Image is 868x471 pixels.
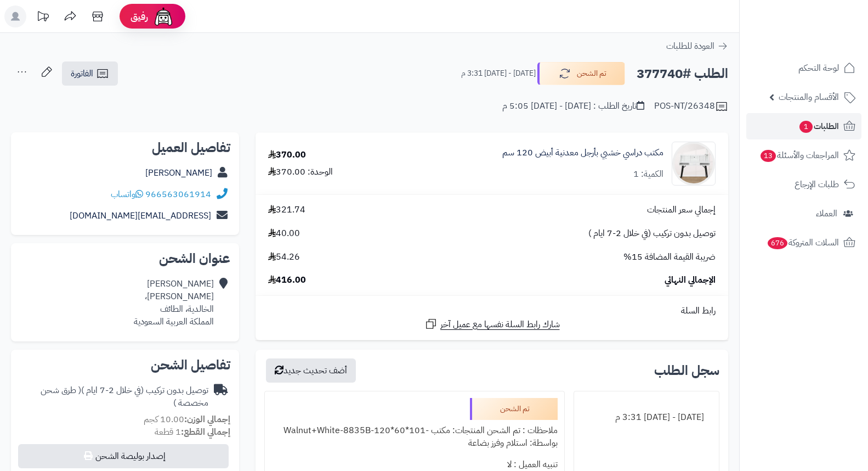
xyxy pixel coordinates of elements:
a: الطلبات1 [746,113,861,139]
div: تم الشحن [470,398,558,420]
span: شارك رابط السلة نفسها مع عميل آخر [440,318,560,331]
span: الفاتورة [71,67,93,80]
span: المراجعات والأسئلة [759,148,839,163]
span: 40.00 [268,227,300,240]
span: 416.00 [268,274,306,287]
div: [DATE] - [DATE] 3:31 م [581,407,712,428]
span: 676 [768,237,787,249]
a: تحديثات المنصة [29,5,56,30]
a: العودة للطلبات [666,40,728,53]
a: المراجعات والأسئلة13 [746,142,861,169]
span: الأقسام والمنتجات [779,89,839,105]
h2: الطلب #377740 [637,63,728,85]
strong: إجمالي القطع: [181,425,230,439]
span: ضريبة القيمة المضافة 15% [623,251,716,263]
div: الوحدة: 370.00 [268,166,333,178]
span: طلبات الإرجاع [795,177,839,192]
small: 10.00 كجم [144,413,230,426]
a: الفاتورة [62,61,118,86]
a: العملاء [746,200,861,227]
a: [EMAIL_ADDRESS][DOMAIN_NAME] [70,209,211,222]
h2: تفاصيل الشحن [20,358,230,372]
div: ملاحظات : تم الشحن المنتجات: مكتب -101*60*120-Walnut+White-8835B بواسطة: استلام وفرز بضاعة [271,420,558,454]
button: أضف تحديث جديد [266,358,356,383]
a: مكتب دراسي خشبي بأرجل معدنية أبيض 120 سم [502,147,663,159]
a: شارك رابط السلة نفسها مع عميل آخر [424,317,560,331]
a: [PERSON_NAME] [145,166,212,180]
span: 321.74 [268,204,305,216]
span: لوحة التحكم [798,60,839,76]
h3: سجل الطلب [654,364,719,377]
a: طلبات الإرجاع [746,171,861,198]
span: الإجمالي النهائي [665,274,716,287]
img: ai-face.png [152,5,174,27]
div: رابط السلة [260,305,724,317]
h2: عنوان الشحن [20,252,230,265]
div: الكمية: 1 [633,168,663,181]
span: الطلبات [798,119,839,134]
a: 966563061914 [145,188,211,201]
a: السلات المتروكة676 [746,229,861,256]
span: رفيق [131,10,148,23]
small: 1 قطعة [155,425,230,439]
span: 13 [761,150,776,162]
button: تم الشحن [537,62,625,85]
div: [PERSON_NAME] [PERSON_NAME]، الخالدية، الطائف المملكة العربية السعودية [134,278,214,328]
span: العودة للطلبات [666,40,714,53]
span: 54.26 [268,251,300,263]
span: إجمالي سعر المنتجات [647,204,716,216]
span: توصيل بدون تركيب (في خلال 2-7 ايام ) [588,227,716,240]
div: POS-NT/26348 [654,100,728,113]
a: واتساب [111,188,143,201]
span: ( طرق شحن مخصصة ) [41,384,208,410]
span: السلات المتروكة [767,235,839,250]
img: 1755518062-1-90x90.jpg [672,142,715,186]
small: [DATE] - [DATE] 3:31 م [461,68,536,79]
span: العملاء [816,206,837,221]
strong: إجمالي الوزن: [184,413,230,426]
div: توصيل بدون تركيب (في خلال 2-7 ايام ) [20,384,208,410]
div: 370.00 [268,149,306,161]
button: إصدار بوليصة الشحن [18,444,229,468]
span: 1 [799,121,813,133]
h2: تفاصيل العميل [20,141,230,154]
img: logo-2.png [793,8,858,31]
div: تاريخ الطلب : [DATE] - [DATE] 5:05 م [502,100,644,113]
a: لوحة التحكم [746,55,861,81]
